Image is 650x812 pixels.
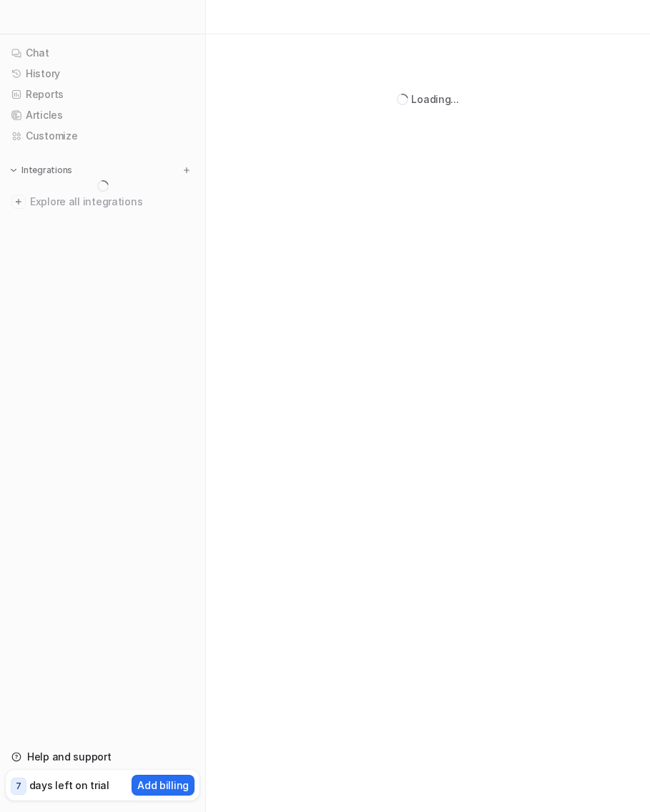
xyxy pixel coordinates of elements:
[132,775,194,796] button: Add billing
[29,778,109,793] p: days left on trial
[6,163,77,177] button: Integrations
[11,195,26,209] img: explore all integrations
[16,780,21,793] p: 7
[30,190,194,213] span: Explore all integrations
[137,778,189,793] p: Add billing
[6,105,200,125] a: Articles
[6,747,200,767] a: Help and support
[182,165,192,175] img: menu_add.svg
[6,126,200,146] a: Customize
[6,43,200,63] a: Chat
[411,92,458,107] div: Loading...
[21,165,72,176] p: Integrations
[6,84,200,104] a: Reports
[6,192,200,212] a: Explore all integrations
[6,64,200,84] a: History
[9,165,19,175] img: expand menu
